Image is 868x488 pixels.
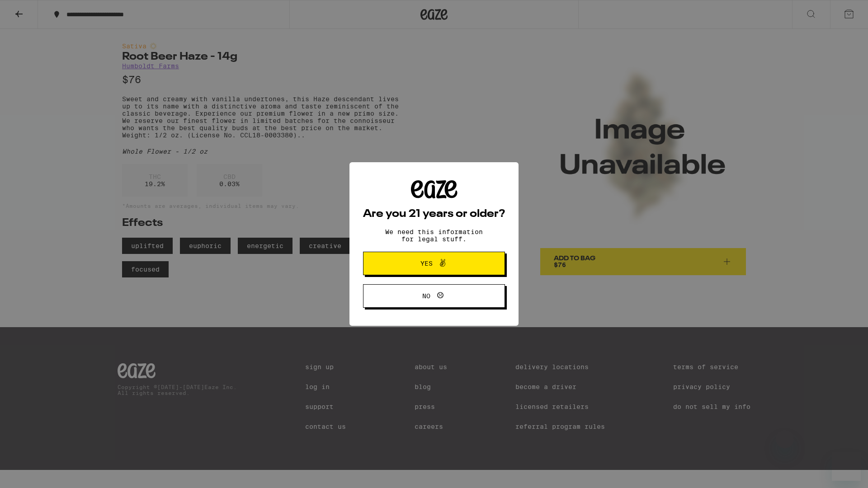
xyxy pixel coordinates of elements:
button: Yes [363,252,505,275]
span: No [422,293,430,299]
iframe: Button to launch messaging window [832,452,861,481]
p: We need this information for legal stuff. [377,228,491,243]
span: Yes [420,260,433,267]
button: No [363,284,505,308]
h2: Are you 21 years or older? [363,209,505,220]
iframe: Close message [776,430,794,448]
